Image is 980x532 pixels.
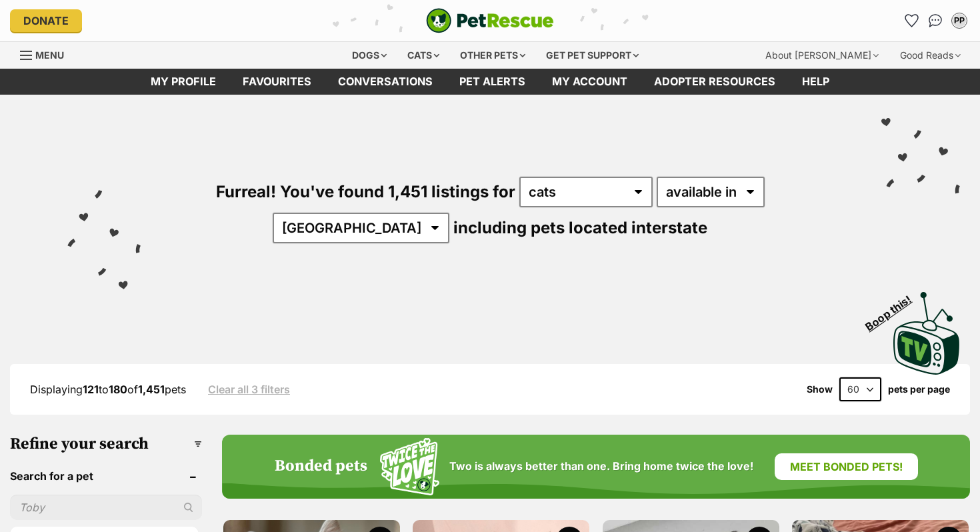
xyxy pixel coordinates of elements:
[325,69,446,95] a: conversations
[229,69,325,95] a: Favourites
[426,8,554,33] a: PetRescue
[901,10,922,31] a: Favourites
[20,42,73,66] a: Menu
[35,49,64,61] span: Menu
[138,383,165,396] strong: 1,451
[10,435,202,453] h3: Refine your search
[863,285,925,333] span: Boop this!
[789,69,843,95] a: Help
[453,218,707,237] span: including pets located interstate
[208,383,290,395] a: Clear all 3 filters
[929,14,943,27] img: chat-41dd97257d64d25036548639549fe6c8038ab92f7586957e7f3b1b290dea8141.svg
[426,8,554,33] img: logo-cat-932fe2b9b8326f06289b0f2fb663e598f794de774fb13d1741a6617ecf9a85b4.svg
[893,280,960,377] a: Boop this!
[109,383,127,396] strong: 180
[10,470,202,482] header: Search for a pet
[275,457,367,476] h4: Bonded pets
[449,460,753,473] span: Two is always better than one. Bring home twice the love!
[537,42,648,69] div: Get pet support
[888,384,950,395] label: pets per page
[10,9,82,32] a: Donate
[83,383,99,396] strong: 121
[901,10,970,31] ul: Account quick links
[398,42,449,69] div: Cats
[30,383,186,396] span: Displaying to of pets
[893,292,960,375] img: PetRescue TV logo
[891,42,970,69] div: Good Reads
[343,42,396,69] div: Dogs
[10,495,202,520] input: Toby
[380,438,439,496] img: Squiggle
[216,182,515,201] span: Furreal! You've found 1,451 listings for
[451,42,535,69] div: Other pets
[539,69,641,95] a: My account
[925,10,946,31] a: Conversations
[137,69,229,95] a: My profile
[949,10,970,31] button: My account
[775,453,918,480] a: Meet bonded pets!
[641,69,789,95] a: Adopter resources
[756,42,888,69] div: About [PERSON_NAME]
[953,14,966,27] div: PP
[807,384,833,395] span: Show
[446,69,539,95] a: Pet alerts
